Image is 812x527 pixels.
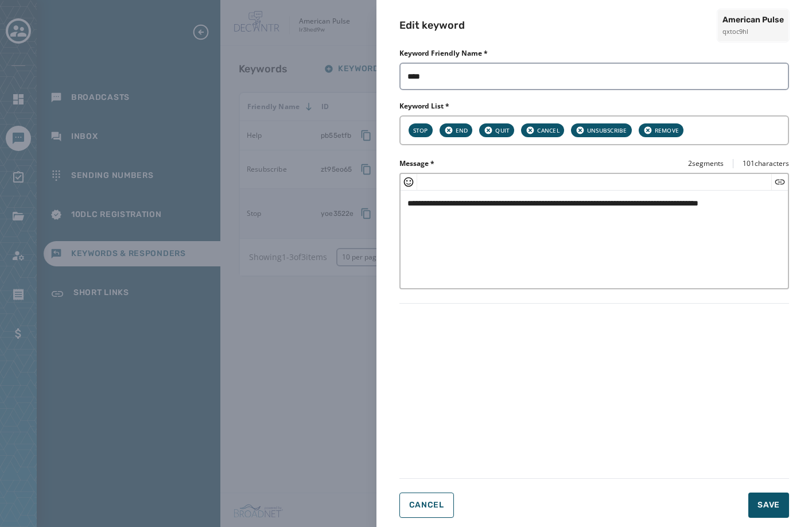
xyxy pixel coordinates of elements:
div: REMOVE [639,123,684,137]
span: Cancel [409,501,444,510]
div: CANCEL [521,123,564,137]
button: Insert Emoji [403,176,414,188]
button: Cancel [399,493,454,518]
div: STOP [409,123,433,137]
h2: Edit keyword [399,17,465,33]
span: qxtoc9hl [722,27,784,37]
div: QUIT [479,123,514,137]
textarea: Enter your keyword response [401,191,788,285]
span: 2 segments [688,159,724,168]
label: Message * [399,159,434,168]
label: Keyword List * [399,102,789,111]
span: Save [757,499,780,511]
label: Keyword Friendly Name * [399,49,488,58]
span: 101 characters [743,159,789,168]
span: American Pulse [722,14,784,26]
button: Insert Short Link [774,176,786,188]
div: END [440,123,473,137]
div: UNSUBSCRIBE [571,123,632,137]
button: Save [748,493,789,518]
